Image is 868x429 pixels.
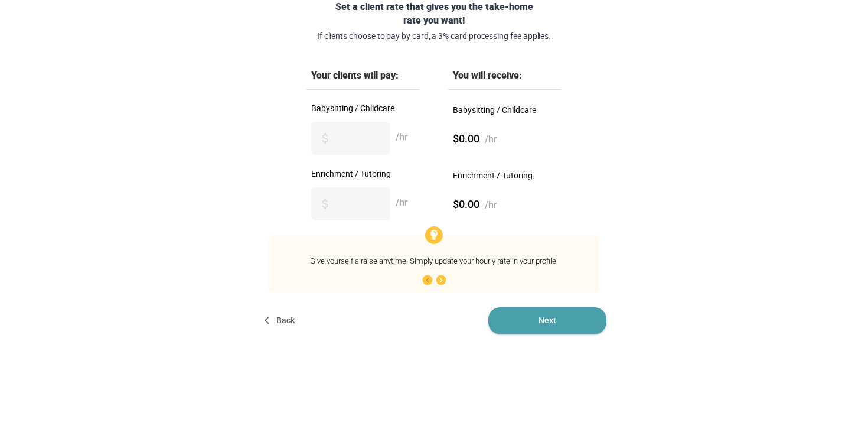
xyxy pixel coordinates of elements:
span: /hr [485,134,497,145]
span: /hr [396,196,408,210]
div: Babysitting / Childcare [453,104,557,116]
img: Bulb [425,226,443,244]
span: /hr [485,199,497,210]
span: If clients choose to pay by card, a 3% card processing fee applies. [280,30,588,42]
span: /hr [396,131,408,144]
label: Babysitting / Childcare [311,104,415,112]
div: Enrichment / Tutoring [453,170,557,181]
div: Your clients will pay: [306,70,420,90]
div: $0.00 [453,191,557,218]
div: $0.00 [453,125,557,152]
div: Give yourself a raise anytime. Simply update your hourly rate in your profile! [283,256,585,267]
button: Back [262,307,299,334]
div: You will receive: [448,70,562,90]
div: 1 / 5 [283,273,585,287]
button: Next [488,307,606,334]
label: Enrichment / Tutoring [311,170,415,178]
